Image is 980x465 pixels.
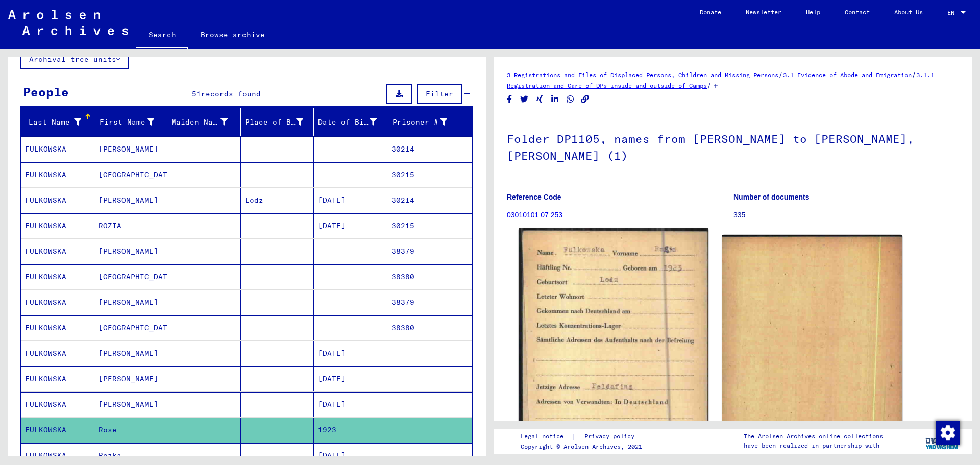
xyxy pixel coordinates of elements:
mat-cell: [PERSON_NAME] [94,366,168,391]
mat-cell: 30215 [387,162,473,187]
mat-header-cell: Date of Birth [314,108,387,136]
span: EN [947,9,959,16]
button: Share on Facebook [504,93,515,106]
mat-header-cell: Prisoner # [387,108,473,136]
div: Prisoner # [391,117,448,128]
mat-cell: 1923 [314,418,387,443]
mat-cell: FULKOWSKA [21,290,94,315]
span: / [707,81,712,90]
mat-cell: FULKOWSKA [21,341,94,366]
mat-cell: [PERSON_NAME] [94,188,168,213]
a: 3 Registrations and Files of Displaced Persons, Children and Missing Persons [507,71,778,79]
mat-cell: [GEOGRAPHIC_DATA] [94,315,168,340]
button: Share on Xing [534,93,545,106]
span: records found [201,89,261,99]
mat-cell: FULKOWSKA [21,213,94,238]
mat-cell: [GEOGRAPHIC_DATA] [94,264,168,289]
a: 3.1 Evidence of Abode and Emigration [783,71,912,79]
p: The Arolsen Archives online collections [744,432,883,441]
a: 03010101 07 253 [507,211,562,219]
div: Last Name [25,117,81,128]
div: Date of Birth [318,117,377,128]
div: Prisoner # [391,114,460,130]
mat-cell: 30215 [387,213,473,238]
span: Filter [426,89,453,99]
mat-cell: 38379 [387,290,473,315]
button: Share on WhatsApp [565,93,576,106]
button: Copy link [580,93,591,106]
mat-cell: FULKOWSKA [21,264,94,289]
mat-header-cell: First Name [94,108,168,136]
mat-cell: 38379 [387,239,473,264]
mat-cell: [PERSON_NAME] [94,341,168,366]
mat-cell: FULKOWSKA [21,188,94,213]
mat-cell: Rose [94,418,168,443]
mat-cell: FULKOWSKA [21,392,94,417]
a: Browse archive [188,22,277,47]
div: Maiden Name [171,117,228,128]
mat-header-cell: Maiden Name [167,108,241,136]
mat-cell: [DATE] [314,213,387,238]
b: Reference Code [507,193,561,201]
button: Filter [417,84,462,104]
a: Privacy policy [576,431,647,442]
a: Search [136,22,188,49]
mat-cell: [PERSON_NAME] [94,392,168,417]
mat-cell: [PERSON_NAME] [94,137,168,162]
span: / [778,70,783,79]
div: | [521,431,647,442]
b: Number of documents [733,193,810,201]
div: Place of Birth [245,117,304,128]
div: Place of Birth [245,114,316,130]
div: Last Name [25,114,94,130]
div: First Name [99,117,155,128]
mat-cell: 30214 [387,188,473,213]
mat-cell: 30214 [387,137,473,162]
mat-header-cell: Place of Birth [241,108,314,136]
mat-cell: [PERSON_NAME] [94,239,168,264]
div: Date of Birth [318,114,389,130]
mat-header-cell: Last Name [21,108,94,136]
mat-cell: ROZIA [94,213,168,238]
div: People [23,83,69,101]
mat-cell: 38380 [387,264,473,289]
mat-cell: [PERSON_NAME] [94,290,168,315]
button: Share on Twitter [519,93,530,106]
div: Maiden Name [171,114,240,130]
p: 335 [733,210,960,221]
mat-cell: FULKOWSKA [21,137,94,162]
a: Legal notice [521,431,572,442]
mat-cell: Lodz [241,188,314,213]
p: Copyright © Arolsen Archives, 2021 [521,442,647,451]
span: / [912,70,916,79]
mat-cell: FULKOWSKA [21,418,94,443]
mat-cell: [DATE] [314,188,387,213]
mat-cell: FULKOWSKA [21,366,94,391]
img: yv_logo.png [923,428,962,454]
mat-cell: [GEOGRAPHIC_DATA] [94,162,168,187]
button: Archival tree units [20,50,129,69]
mat-cell: [DATE] [314,392,387,417]
mat-cell: FULKOWSKA [21,315,94,340]
h1: Folder DP1105, names from [PERSON_NAME] to [PERSON_NAME], [PERSON_NAME] (1) [507,115,960,177]
p: have been realized in partnership with [744,441,883,450]
mat-cell: [DATE] [314,341,387,366]
img: Arolsen_neg.svg [8,10,128,35]
div: First Name [99,114,167,130]
mat-cell: FULKOWSKA [21,239,94,264]
img: Change consent [936,421,960,445]
button: Share on LinkedIn [550,93,560,106]
mat-cell: 38380 [387,315,473,340]
mat-cell: FULKOWSKA [21,162,94,187]
mat-cell: [DATE] [314,366,387,391]
span: 51 [192,89,201,99]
